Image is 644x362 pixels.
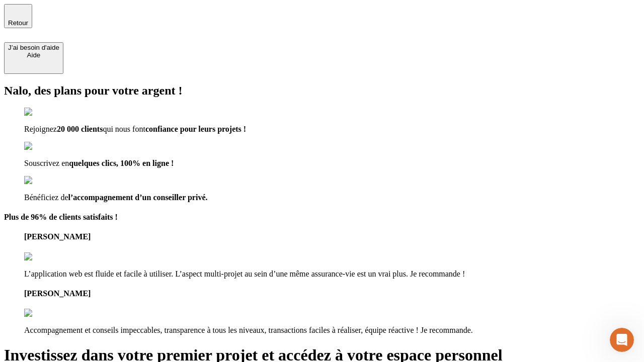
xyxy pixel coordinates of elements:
span: 20 000 clients [57,125,103,133]
div: J’ai besoin d'aide [8,44,59,51]
img: checkmark [24,108,67,117]
button: Retour [4,4,32,28]
p: L’application web est fluide et facile à utiliser. L’aspect multi-projet au sein d’une même assur... [24,269,640,279]
h4: [PERSON_NAME] [24,289,640,298]
span: Rejoignez [24,125,57,133]
img: reviews stars [24,309,74,318]
span: confiance pour leurs projets ! [145,125,246,133]
span: Souscrivez en [24,159,69,167]
span: qui nous font [103,125,145,133]
img: reviews stars [24,252,74,261]
div: Aide [8,51,59,59]
h4: [PERSON_NAME] [24,232,640,241]
span: Bénéficiez de [24,193,68,202]
img: checkmark [24,142,67,151]
img: checkmark [24,176,67,185]
button: J’ai besoin d'aideAide [4,42,63,74]
span: l’accompagnement d’un conseiller privé. [68,193,208,202]
p: Accompagnement et conseils impeccables, transparence à tous les niveaux, transactions faciles à r... [24,326,640,335]
span: Retour [8,19,28,27]
h2: Nalo, des plans pour votre argent ! [4,84,640,98]
iframe: Intercom live chat [610,328,634,352]
h4: Plus de 96% de clients satisfaits ! [4,213,640,222]
span: quelques clics, 100% en ligne ! [69,159,174,167]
